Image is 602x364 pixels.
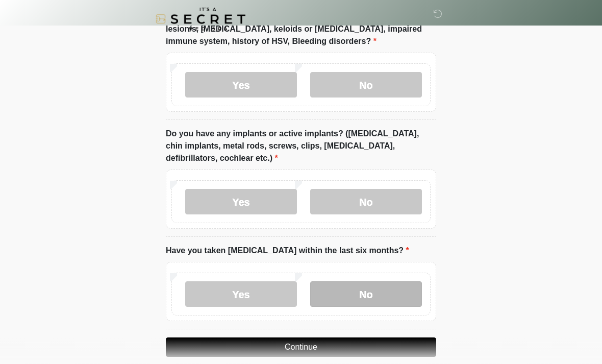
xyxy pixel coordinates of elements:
[166,338,436,357] button: Continue
[166,245,409,257] label: Have you taken [MEDICAL_DATA] within the last six months?
[310,282,422,307] label: No
[185,72,297,98] label: Yes
[310,72,422,98] label: No
[185,282,297,307] label: Yes
[185,189,297,215] label: Yes
[156,8,245,31] img: It's A Secret Med Spa Logo
[166,128,436,165] label: Do you have any implants or active implants? ([MEDICAL_DATA], chin implants, metal rods, screws, ...
[310,189,422,215] label: No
